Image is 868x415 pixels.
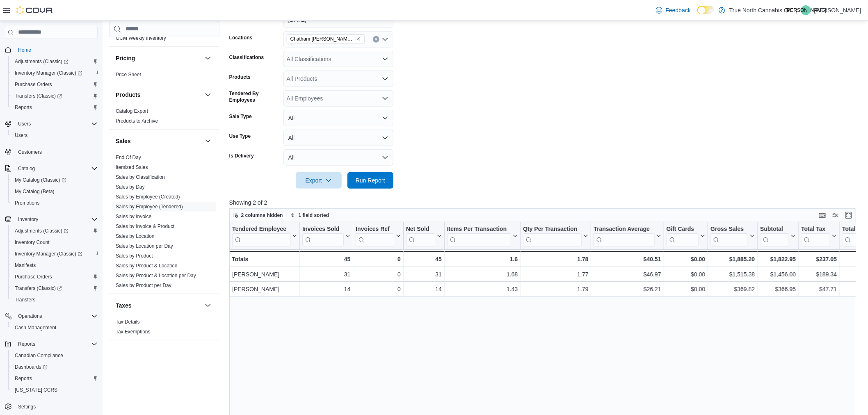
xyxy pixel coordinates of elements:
[710,225,755,246] button: Gross Sales
[594,225,654,233] div: Transaction Average
[406,225,441,246] button: Net Sold
[8,186,101,197] button: My Catalog (Beta)
[116,164,148,170] span: Itemized Sales
[8,384,101,396] button: [US_STATE] CCRS
[594,254,661,264] div: $40.51
[116,242,173,249] span: Sales by Location per Day
[11,57,72,66] a: Adjustments (Classic)
[116,183,145,190] span: Sales by Day
[18,341,35,347] span: Reports
[801,225,837,246] button: Total Tax
[18,149,42,155] span: Customers
[232,284,297,294] div: [PERSON_NAME]
[11,385,61,395] a: [US_STATE] CCRS
[523,225,582,233] div: Qty Per Transaction
[11,283,98,293] span: Transfers (Classic)
[116,203,183,210] span: Sales by Employee (Tendered)
[301,172,337,189] span: Export
[203,136,213,146] button: Sales
[15,339,98,349] span: Reports
[15,188,55,195] span: My Catalog (Beta)
[594,225,661,246] button: Transaction Average
[287,34,365,43] span: Chatham McNaughton Ave
[801,254,837,264] div: $237.05
[347,172,393,189] button: Run Report
[8,361,101,373] a: Dashboards
[356,176,385,185] span: Run Report
[229,113,252,120] label: Sale Type
[116,174,165,180] a: Sales by Classification
[116,319,140,324] a: Tax Details
[116,108,148,114] a: Catalog Export
[356,284,400,294] div: 0
[356,225,394,246] div: Invoices Ref
[15,147,98,157] span: Customers
[302,225,344,246] div: Invoices Sold
[8,90,101,102] a: Transfers (Classic)
[290,35,354,43] span: Chatham [PERSON_NAME] Ave
[2,118,101,130] button: Users
[116,262,178,268] a: Sales by Product & Location
[116,54,201,62] button: Pricing
[11,351,66,360] a: Canadian Compliance
[11,130,98,140] span: Users
[15,164,98,173] span: Catalog
[8,79,101,90] button: Purchase Orders
[11,175,70,185] a: My Catalog (Classic)
[447,225,518,246] button: Items Per Transaction
[356,225,394,233] div: Invoices Ref
[15,200,40,206] span: Promotions
[296,172,342,189] button: Export
[15,352,63,359] span: Canadian Compliance
[523,254,588,264] div: 1.78
[116,223,174,229] a: Sales by Invoice & Product
[8,373,101,384] button: Reports
[302,225,350,246] button: Invoices Sold
[15,70,82,76] span: Inventory Manager (Classic)
[760,225,789,246] div: Subtotal
[116,272,196,278] a: Sales by Product & Location per Day
[18,121,31,127] span: Users
[116,193,180,200] span: Sales by Employee (Created)
[15,387,57,393] span: [US_STATE] CCRS
[11,374,35,383] a: Reports
[594,225,654,246] div: Transaction Average
[15,324,56,331] span: Cash Management
[116,164,148,170] a: Itemized Sales
[11,68,98,78] span: Inventory Manager (Classic)
[15,311,46,321] button: Operations
[15,81,52,88] span: Purchase Orders
[666,225,699,233] div: Gift Cards
[203,300,213,310] button: Taxes
[11,272,55,282] a: Purchase Orders
[11,260,98,270] span: Manifests
[710,225,748,246] div: Gross Sales
[116,34,166,41] span: OCM Weekly Inventory
[11,323,98,333] span: Cash Management
[229,34,253,41] label: Locations
[447,254,518,264] div: 1.6
[11,283,65,293] a: Transfers (Classic)
[116,213,151,219] span: Sales by Invoice
[11,260,39,270] a: Manifests
[116,253,153,258] a: Sales by Product
[801,269,837,279] div: $189.34
[8,67,101,79] a: Inventory Manager (Classic)
[11,103,98,112] span: Reports
[18,404,36,410] span: Settings
[760,284,796,294] div: $366.95
[8,225,101,237] a: Adjustments (Classic)
[2,401,101,413] button: Settings
[116,328,151,334] a: Tax Exemptions
[15,164,38,173] button: Catalog
[382,36,388,43] button: Open list of options
[287,210,333,220] button: 1 field sorted
[406,254,441,264] div: 45
[15,402,39,412] a: Settings
[283,130,393,146] button: All
[15,311,98,321] span: Operations
[760,269,796,279] div: $1,456.00
[15,274,52,280] span: Purchase Orders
